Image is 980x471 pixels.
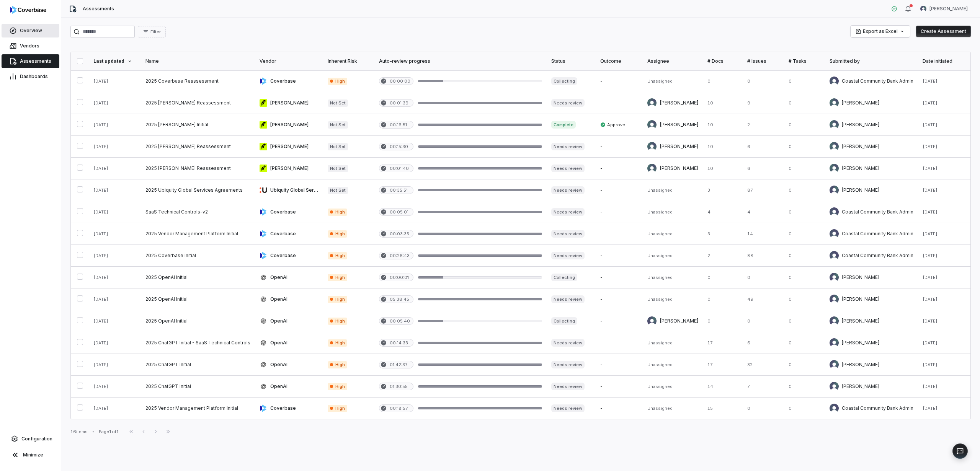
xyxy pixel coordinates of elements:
[830,316,839,326] img: Chris Morgan avatar
[596,136,642,158] td: -
[830,295,839,304] img: Chris Morgan avatar
[747,58,779,64] div: # Issues
[20,28,42,34] span: Overview
[830,229,839,238] img: Coastal Community Bank Admin avatar
[647,120,657,129] img: Ernest Ramirez avatar
[596,288,642,310] td: -
[596,92,642,114] td: -
[596,201,642,223] td: -
[379,58,542,64] div: Auto-review progress
[93,58,136,64] div: Last updated
[596,223,642,245] td: -
[92,429,94,434] div: •
[2,39,59,53] a: Vendors
[830,98,839,108] img: Ernest Ramirez avatar
[596,332,642,354] td: -
[920,6,926,12] img: Chris Morgan avatar
[10,6,46,14] img: logo-D7KZi-bG.svg
[145,58,250,64] div: Name
[916,26,971,37] button: Create Assessment
[647,142,657,151] img: Ernest Ramirez avatar
[138,26,166,37] button: Filter
[707,58,738,64] div: # Docs
[596,267,642,288] td: -
[596,376,642,398] td: -
[830,273,839,282] img: Chris Morgan avatar
[20,43,39,49] span: Vendors
[830,142,839,151] img: Ernest Ramirez avatar
[99,429,119,435] div: Page 1 of 1
[929,6,968,12] span: [PERSON_NAME]
[20,58,51,64] span: Assessments
[260,58,318,64] div: Vendor
[3,432,58,446] a: Configuration
[596,398,642,419] td: -
[830,186,839,195] img: Chris Morgan avatar
[2,70,59,83] a: Dashboards
[647,316,657,326] img: Chris Morgan avatar
[830,251,839,260] img: Coastal Community Bank Admin avatar
[830,120,839,129] img: Ernest Ramirez avatar
[150,29,161,35] span: Filter
[851,26,910,37] button: Export as Excel
[830,382,839,391] img: Chris Morgan avatar
[830,77,839,86] img: Coastal Community Bank Admin avatar
[596,310,642,332] td: -
[923,58,964,64] div: Date initiated
[596,245,642,267] td: -
[551,58,591,64] div: Status
[830,164,839,173] img: Ernest Ramirez avatar
[596,179,642,201] td: -
[830,404,839,413] img: Coastal Community Bank Admin avatar
[647,164,657,173] img: Ernest Ramirez avatar
[20,73,48,80] span: Dashboards
[2,54,59,68] a: Assessments
[830,338,839,347] img: Chris Morgan avatar
[830,58,913,64] div: Submitted by
[70,429,88,435] div: 16 items
[596,70,642,92] td: -
[23,452,43,458] span: Minimize
[916,3,972,15] button: Chris Morgan avatar[PERSON_NAME]
[3,447,58,463] button: Minimize
[647,98,657,108] img: Ernest Ramirez avatar
[830,360,839,369] img: Chris Morgan avatar
[647,58,698,64] div: Assignee
[328,58,370,64] div: Inherent Risk
[2,24,59,37] a: Overview
[789,58,820,64] div: # Tasks
[21,436,52,442] span: Configuration
[596,158,642,179] td: -
[830,207,839,217] img: Coastal Community Bank Admin avatar
[600,58,638,64] div: Outcome
[83,6,114,12] span: Assessments
[596,354,642,376] td: -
